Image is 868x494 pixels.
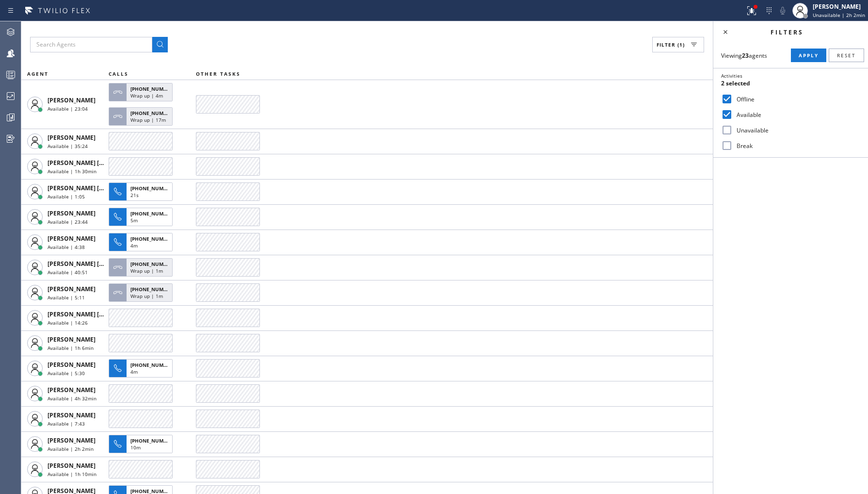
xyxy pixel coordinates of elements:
span: Wrap up | 17m [130,116,166,123]
span: Available | 14:26 [48,319,88,326]
span: Available | 1h 10min [48,471,96,478]
button: [PHONE_NUMBER]Wrap up | 1m [109,255,176,280]
span: Available | 2h 2min [48,445,94,452]
span: Reset [837,52,856,59]
span: [PERSON_NAME] [48,96,96,104]
span: [PHONE_NUMBER] [130,261,175,267]
span: 2 selected [721,79,750,87]
button: [PHONE_NUMBER]Wrap up | 4m [109,80,176,104]
span: Available | 1:05 [48,193,85,200]
span: AGENT [27,70,48,77]
span: Wrap up | 4m [130,92,163,99]
button: [PHONE_NUMBER]Wrap up | 1m [109,280,176,305]
span: Available | 4:38 [48,244,85,250]
span: [PHONE_NUMBER] [130,210,175,217]
button: Apply [791,49,826,62]
span: [PERSON_NAME] [48,234,96,243]
label: Available [733,111,860,119]
span: [PHONE_NUMBER] [130,437,175,444]
button: [PHONE_NUMBER]21s [109,180,176,204]
button: Filter (1) [652,37,704,52]
span: Available | 23:44 [48,218,88,225]
strong: 23 [742,51,749,60]
span: Available | 5:30 [48,370,85,377]
button: [PHONE_NUMBER]Wrap up | 17m [109,104,176,129]
span: [PERSON_NAME] [48,361,96,369]
button: [PHONE_NUMBER]4m [109,230,176,254]
label: Unavailable [733,126,860,134]
span: Available | 1h 6min [48,345,94,351]
span: [PHONE_NUMBER] [130,235,175,242]
span: [PHONE_NUMBER] [130,362,175,368]
div: [PERSON_NAME] [813,2,865,11]
span: Viewing agents [721,51,767,60]
button: Reset [829,49,864,62]
span: Available | 40:51 [48,269,88,276]
span: Wrap up | 1m [130,267,163,274]
button: [PHONE_NUMBER]5m [109,205,176,229]
div: Activities [721,72,860,79]
span: Unavailable | 2h 2min [813,12,865,18]
span: [PERSON_NAME] [48,133,96,142]
span: Apply [799,52,819,59]
span: [PHONE_NUMBER] [130,185,175,192]
span: Available | 5:11 [48,294,85,301]
button: Mute [776,4,789,17]
span: Available | 4h 32min [48,395,96,402]
span: Wrap up | 1m [130,293,163,299]
span: [PERSON_NAME] [48,335,96,344]
span: [PERSON_NAME] [PERSON_NAME] [48,184,145,192]
span: [PHONE_NUMBER] [130,110,175,116]
span: 21s [130,192,139,198]
span: Available | 7:43 [48,420,85,427]
span: [PERSON_NAME] [PERSON_NAME] Dahil [48,310,162,318]
span: Filter (1) [657,41,685,48]
span: [PERSON_NAME] [48,209,96,217]
span: 4m [130,242,138,249]
span: 5m [130,217,138,224]
span: Filters [771,28,804,36]
span: Available | 35:24 [48,143,88,149]
span: [PERSON_NAME] [48,386,96,394]
button: [PHONE_NUMBER]4m [109,356,176,380]
span: 10m [130,444,141,451]
span: [PERSON_NAME] [48,285,96,293]
span: 4m [130,368,138,375]
span: CALLS [109,70,129,77]
span: OTHER TASKS [196,70,241,77]
span: [PERSON_NAME] [48,436,96,445]
span: [PHONE_NUMBER] [130,286,175,293]
button: [PHONE_NUMBER]10m [109,432,176,456]
span: Available | 1h 30min [48,168,96,175]
span: [PHONE_NUMBER] [130,85,175,92]
label: Offline [733,95,860,103]
span: [PERSON_NAME] [PERSON_NAME] [48,159,145,167]
span: [PERSON_NAME] [48,461,96,470]
span: [PERSON_NAME] [48,411,96,419]
input: Search Agents [30,37,152,52]
span: Available | 23:04 [48,105,88,112]
label: Break [733,142,860,150]
span: [PERSON_NAME] [PERSON_NAME] [48,260,145,268]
